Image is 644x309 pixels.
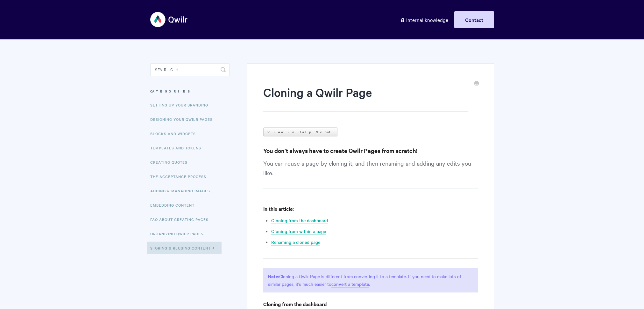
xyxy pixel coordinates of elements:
[150,170,211,183] a: The Acceptance Process
[271,228,326,235] a: Cloning from within a page
[150,8,188,31] img: Qwilr Help Center
[150,184,215,197] a: Adding & Managing Images
[147,242,222,254] a: Storing & Reusing Content
[271,217,328,224] a: Cloning from the dashboard
[268,273,279,279] strong: Note:
[263,146,478,155] h3: You don't always have to create Qwilr Pages from scratch!
[395,11,453,28] a: Internal knowledge
[454,11,494,28] a: Contact
[150,86,230,97] h3: Categories
[271,239,320,246] a: Renaming a cloned page
[263,300,478,308] h4: Cloning from the dashboard
[150,127,201,140] a: Blocks and Widgets
[263,268,478,292] p: Cloning a Qwilr Page is different from converting it to a template. If you need to make lots of s...
[150,156,192,168] a: Creating Quotes
[150,199,199,211] a: Embedding Content
[263,205,294,212] strong: In this article:
[150,63,230,76] input: Search
[474,80,479,87] a: Print this Article
[331,281,369,288] a: convert a template
[263,84,468,112] h1: Cloning a Qwilr Page
[150,213,213,226] a: FAQ About Creating Pages
[150,141,206,154] a: Templates and Tokens
[263,158,478,189] p: You can reuse a page by cloning it, and then renaming and adding any edits you like.
[150,113,217,126] a: Designing Your Qwilr Pages
[150,227,208,240] a: Organizing Qwilr Pages
[263,127,337,136] a: View in Help Scout
[150,99,213,111] a: Setting up your Branding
